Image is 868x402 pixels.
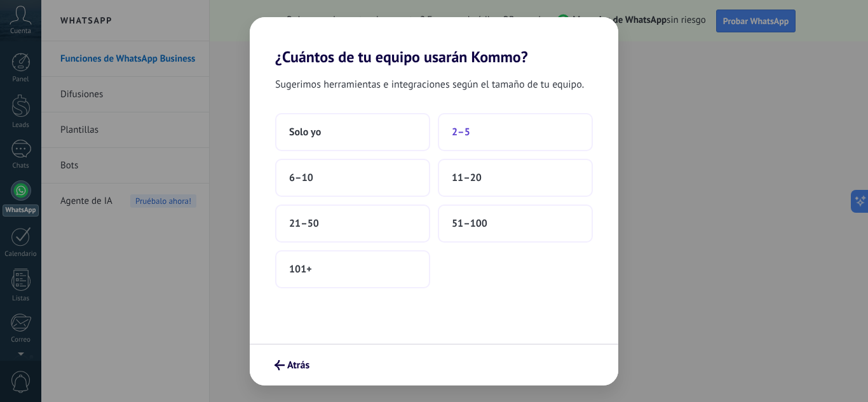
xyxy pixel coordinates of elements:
[275,76,584,93] span: Sugerimos herramientas e integraciones según el tamaño de tu equipo.
[275,250,430,288] button: 101+
[452,126,470,138] span: 2–5
[438,113,593,151] button: 2–5
[289,171,313,184] span: 6–10
[452,217,487,230] span: 51–100
[275,113,430,151] button: Solo yo
[289,126,321,138] span: Solo yo
[269,354,315,376] button: Atrás
[289,217,319,230] span: 21–50
[275,159,430,197] button: 6–10
[287,361,309,370] span: Atrás
[275,204,430,243] button: 21–50
[250,17,618,66] h2: ¿Cuántos de tu equipo usarán Kommo?
[289,263,312,276] span: 101+
[452,171,482,184] span: 11–20
[438,204,593,243] button: 51–100
[438,159,593,197] button: 11–20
